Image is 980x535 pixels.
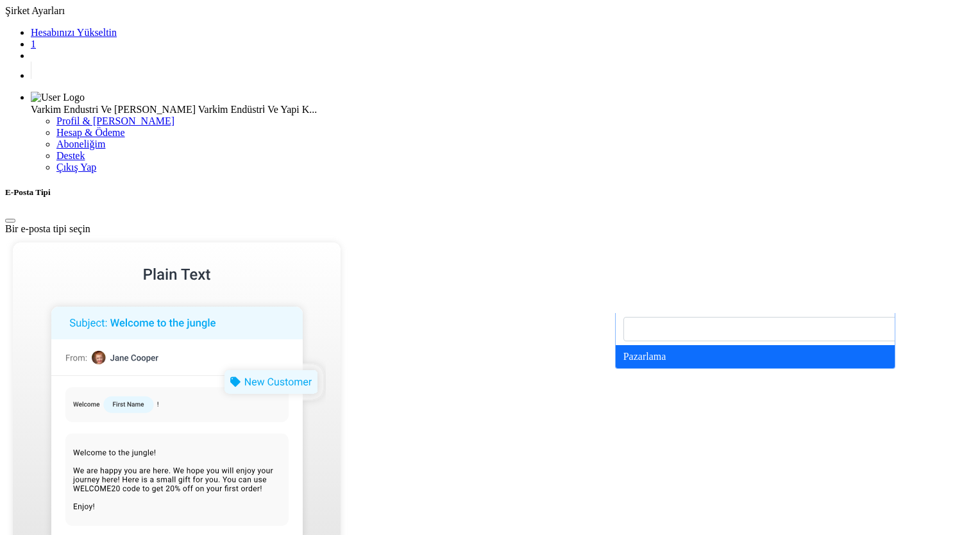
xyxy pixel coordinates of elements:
[56,127,125,138] a: Hesap & Ödeme
[56,115,174,126] a: Profil & [PERSON_NAME]
[31,92,85,103] img: User Logo
[56,150,85,161] a: Destek
[5,187,975,198] h5: E-Posta Tipi
[56,139,105,149] a: Aboneliğim
[5,219,15,223] button: Close
[31,27,117,38] a: Hesabınızı Yükseltin
[198,104,317,115] span: Varki̇m Endüstri̇ Ve Yapi K...
[5,5,65,16] span: Şirket Ayarları
[31,115,975,173] ul: User Logo Varkim Endustri Ve [PERSON_NAME] Varki̇m Endüstri̇ Ve Yapi K...
[31,38,36,49] a: 1
[31,104,196,115] span: Varkim Endustri Ve [PERSON_NAME]
[5,223,975,235] div: Bir e-posta tipi seçin
[616,345,895,368] li: Pazarlama
[31,92,975,115] a: User Logo Varkim Endustri Ve [PERSON_NAME] Varki̇m Endüstri̇ Ve Yapi K...
[56,162,96,173] a: Çıkış Yap
[623,317,903,341] input: Search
